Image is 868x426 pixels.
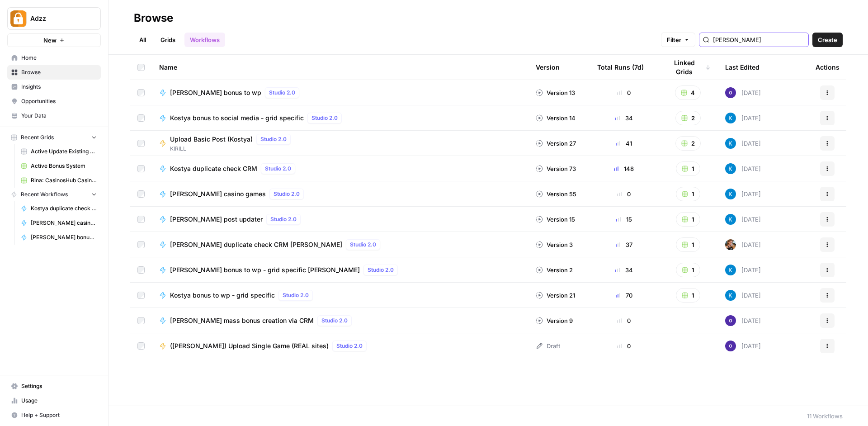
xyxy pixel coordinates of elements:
[725,341,761,351] div: [DATE]
[10,10,27,27] img: Adzz Logo
[21,190,68,199] span: Recent Workflows
[676,212,700,227] button: 1
[350,241,376,249] span: Studio 2.0
[17,173,101,188] a: Rina: CasinosHub Casino Reviews
[17,216,101,230] a: [PERSON_NAME] casino games
[536,265,573,275] div: Version 2
[184,33,225,47] a: Workflows
[21,133,54,142] span: Recent Grids
[536,316,573,325] div: Version 9
[7,65,101,80] a: Browse
[725,214,736,225] img: iwdyqet48crsyhqvxhgywfzfcsin
[31,204,97,213] span: Kostya duplicate check CRM
[597,88,651,97] div: 0
[170,145,294,153] span: KIRILL
[134,33,151,47] a: All
[31,162,97,170] span: Active Bonus System
[21,397,97,405] span: Usage
[725,239,736,250] img: nwfydx8388vtdjnj28izaazbsiv8
[807,412,843,421] div: 11 Workflows
[725,290,761,301] div: [DATE]
[536,164,576,173] div: Version 73
[17,159,101,173] a: Active Bonus System
[270,215,297,223] span: Studio 2.0
[536,291,575,300] div: Version 21
[159,163,521,174] a: Kostya duplicate check CRMStudio 2.0
[368,266,394,274] span: Studio 2.0
[159,290,521,301] a: Kostya bonus to wp - grid specificStudio 2.0
[274,190,300,198] span: Studio 2.0
[725,163,761,174] div: [DATE]
[676,263,700,277] button: 1
[676,187,700,201] button: 1
[597,215,651,224] div: 15
[597,189,651,199] div: 0
[676,237,700,252] button: 1
[536,55,560,80] div: Version
[7,408,101,422] button: Help + Support
[159,113,521,123] a: Kostya bonus to social media - grid specificStudio 2.0
[725,87,761,98] div: [DATE]
[321,317,348,325] span: Studio 2.0
[667,35,681,44] span: Filter
[597,316,651,325] div: 0
[7,109,101,123] a: Your Data
[170,88,261,97] span: [PERSON_NAME] bonus to wp
[283,291,309,299] span: Studio 2.0
[7,51,101,65] a: Home
[536,88,575,97] div: Version 13
[665,55,711,80] div: Linked Grids
[155,33,181,47] a: Grids
[713,35,805,44] input: Search
[170,316,314,325] span: [PERSON_NAME] mass bonus creation via CRM
[159,265,521,275] a: [PERSON_NAME] bonus to wp - grid specific [PERSON_NAME]Studio 2.0
[536,114,576,123] div: Version 14
[170,164,257,173] span: Kostya duplicate check CRM
[17,144,101,159] a: Active Update Existing Post
[170,114,304,123] span: Kostya bonus to social media - grid specific
[597,291,651,300] div: 70
[7,7,101,30] button: Workspace: Adzz
[818,35,837,44] span: Create
[7,379,101,393] a: Settings
[725,315,736,326] img: c47u9ku7g2b7umnumlgy64eel5a2
[725,239,761,250] div: [DATE]
[159,134,521,153] a: Upload Basic Post (Kostya)Studio 2.0KIRILL
[676,161,700,176] button: 1
[43,36,57,45] span: New
[265,165,291,173] span: Studio 2.0
[159,214,521,225] a: [PERSON_NAME] post updaterStudio 2.0
[676,288,700,303] button: 1
[159,315,521,326] a: [PERSON_NAME] mass bonus creation via CRMStudio 2.0
[816,55,840,80] div: Actions
[31,176,97,185] span: Rina: CasinosHub Casino Reviews
[725,138,761,149] div: [DATE]
[7,188,101,201] button: Recent Workflows
[597,55,644,80] div: Total Runs (7d)
[597,240,651,249] div: 37
[725,290,736,301] img: iwdyqet48crsyhqvxhgywfzfcsin
[260,135,287,143] span: Studio 2.0
[159,341,521,351] a: ([PERSON_NAME]) Upload Single Game (REAL sites)Studio 2.0
[159,189,521,199] a: [PERSON_NAME] casino gamesStudio 2.0
[170,215,263,224] span: [PERSON_NAME] post updater
[536,189,576,199] div: Version 55
[725,265,761,275] div: [DATE]
[31,233,97,241] span: [PERSON_NAME] bonus to wp
[597,114,651,123] div: 34
[725,341,736,351] img: c47u9ku7g2b7umnumlgy64eel5a2
[536,240,573,249] div: Version 3
[269,89,295,97] span: Studio 2.0
[725,163,736,174] img: iwdyqet48crsyhqvxhgywfzfcsin
[21,97,97,105] span: Opportunities
[170,189,266,199] span: [PERSON_NAME] casino games
[536,139,576,148] div: Version 27
[31,219,97,227] span: [PERSON_NAME] casino games
[725,87,736,98] img: c47u9ku7g2b7umnumlgy64eel5a2
[597,341,651,350] div: 0
[21,382,97,390] span: Settings
[675,111,701,125] button: 2
[17,230,101,245] a: [PERSON_NAME] bonus to wp
[7,33,101,47] button: New
[21,411,97,419] span: Help + Support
